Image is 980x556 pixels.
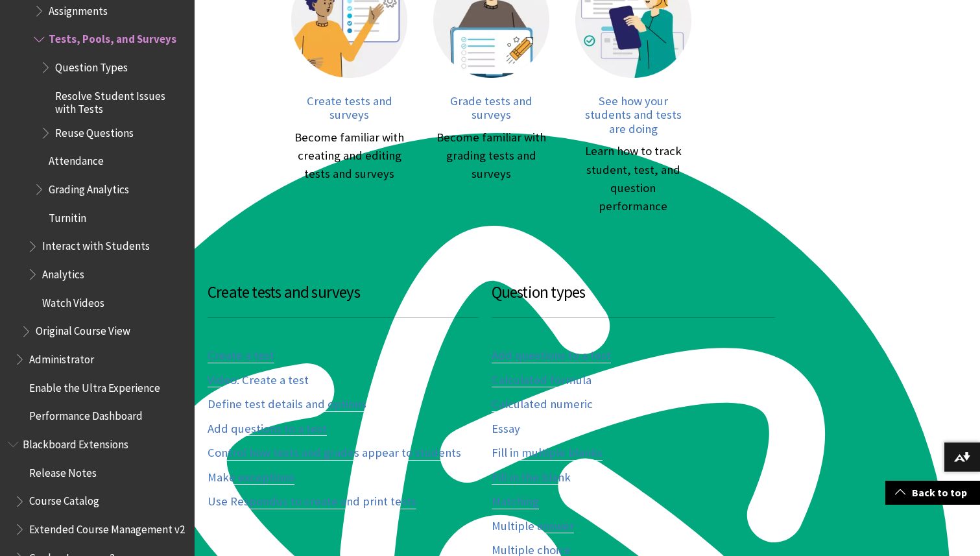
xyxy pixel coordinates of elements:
span: Original Course View [36,320,130,338]
span: Analytics [42,263,84,281]
span: Performance Dashboard [29,405,143,423]
span: Resolve Student Issues with Tests [55,85,185,115]
span: Course Catalog [29,490,99,508]
h3: Create tests and surveys [208,280,479,319]
div: Learn how to track student, test, and question performance [575,142,691,215]
a: Define test details and options [208,397,366,412]
a: Multiple answer [492,519,574,534]
div: Become familiar with creating and editing tests and surveys [291,128,407,183]
span: Tests, Pools, and Surveys [49,29,176,46]
span: Release Notes [29,462,97,479]
span: Extended Course Management v2 [29,518,185,536]
span: Administrator [29,348,94,366]
h3: Question types [492,280,776,319]
span: Grading Analytics [49,178,129,196]
a: Add questions to a test [208,422,327,437]
a: Matching [492,494,539,509]
a: Calculated numeric [492,397,593,412]
span: Watch Videos [42,292,104,309]
span: See how your students and tests are doing [585,93,682,136]
a: Fill in the blank [492,470,571,485]
a: Calculated formula [492,373,592,388]
span: Question Types [55,56,128,74]
a: Essay [492,422,520,437]
a: Fill in multiple blanks [492,446,603,461]
a: Video: Create a test [208,373,309,388]
span: Reuse Questions [55,122,134,139]
span: Interact with Students [42,236,150,253]
a: Control how tests and grades appear to students [208,446,461,461]
a: Add questions to a test [492,348,611,363]
a: Create a test [208,348,274,363]
span: Attendance [49,151,104,168]
span: Grade tests and surveys [450,93,532,123]
span: Enable the Ultra Experience [29,377,160,394]
a: Use Respondus to create and print tests [208,494,416,509]
div: Become familiar with grading tests and surveys [433,128,549,183]
a: Back to top [885,481,980,505]
span: Blackboard Extensions [23,433,128,451]
span: Create tests and surveys [307,93,392,123]
a: Make exceptions [208,470,294,485]
span: Turnitin [49,207,86,224]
